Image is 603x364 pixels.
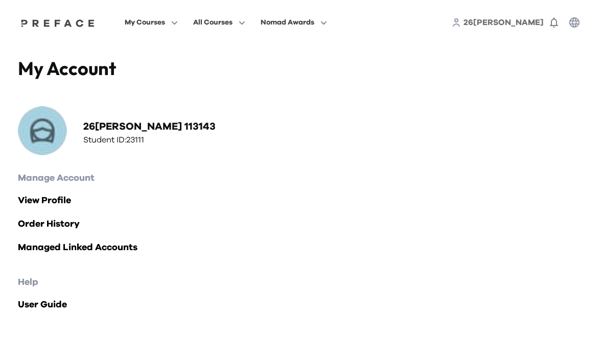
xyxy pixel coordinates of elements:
[463,18,544,27] span: 26[PERSON_NAME]
[190,16,248,29] button: All Courses
[193,16,233,29] span: All Courses
[261,16,314,29] span: Nomad Awards
[258,16,330,29] button: Nomad Awards
[83,119,216,134] h2: 26[PERSON_NAME] 113143
[122,16,181,29] button: My Courses
[83,134,216,146] h3: Student ID: 23111
[18,217,585,231] a: Order History
[18,18,97,27] a: Preface Logo
[463,16,544,29] a: 26[PERSON_NAME]
[18,106,67,155] img: Profile Picture
[18,240,585,255] a: Managed Linked Accounts
[18,193,585,208] a: View Profile
[18,171,585,185] h2: Manage Account
[125,16,165,29] span: My Courses
[18,275,585,289] h2: Help
[18,19,97,27] img: Preface Logo
[18,57,301,80] h4: My Account
[18,298,585,312] a: User Guide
